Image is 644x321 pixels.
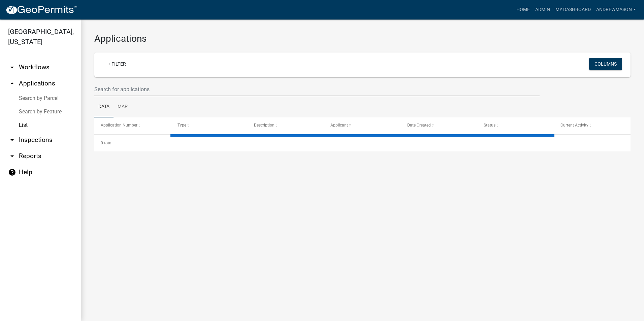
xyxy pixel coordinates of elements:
[8,79,16,87] i: arrow_drop_up
[514,3,533,16] a: Home
[178,123,186,128] span: Type
[324,117,400,134] datatable-header-cell: Applicant
[8,152,16,160] i: arrow_drop_down
[102,58,131,70] a: + Filter
[114,96,132,118] a: Map
[254,123,275,128] span: Description
[94,96,114,118] a: Data
[101,123,137,128] span: Application Number
[8,136,16,144] i: arrow_drop_down
[94,33,631,44] h3: Applications
[8,168,16,176] i: help
[94,135,631,151] div: 0 total
[407,123,431,128] span: Date Created
[533,3,553,16] a: Admin
[401,117,477,134] datatable-header-cell: Date Created
[8,63,16,71] i: arrow_drop_down
[554,117,631,134] datatable-header-cell: Current Activity
[330,123,348,128] span: Applicant
[171,117,247,134] datatable-header-cell: Type
[593,3,639,16] a: AndrewMason
[248,117,324,134] datatable-header-cell: Description
[484,123,495,128] span: Status
[560,123,588,128] span: Current Activity
[589,58,622,70] button: Columns
[553,3,593,16] a: My Dashboard
[477,117,554,134] datatable-header-cell: Status
[94,82,540,96] input: Search for applications
[94,117,171,134] datatable-header-cell: Application Number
